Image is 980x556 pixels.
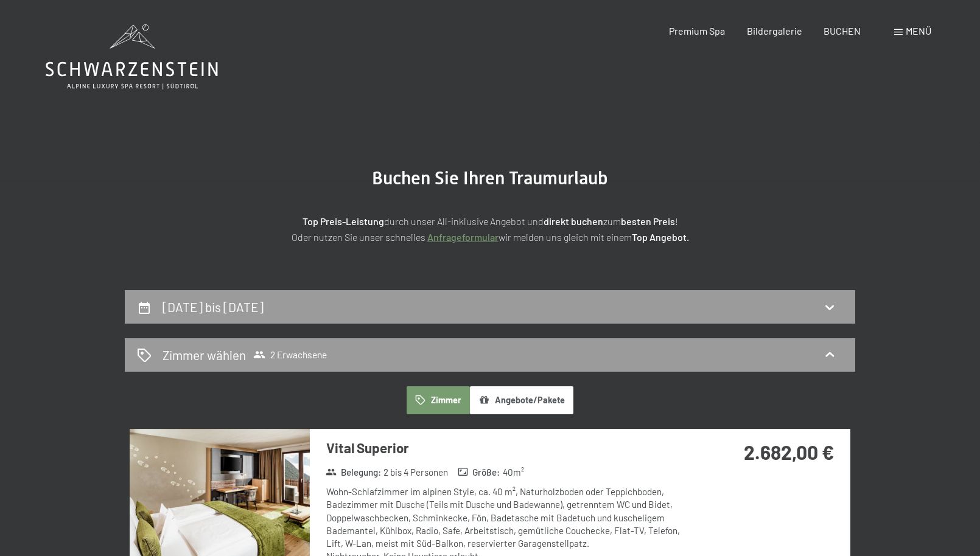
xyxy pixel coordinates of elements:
strong: Belegung : [326,466,381,479]
strong: Top Angebot. [632,231,689,243]
p: durch unser All-inklusive Angebot und zum ! Oder nutzen Sie unser schnelles wir melden uns gleich... [186,214,794,245]
span: 40 m² [503,466,524,479]
a: Premium Spa [669,25,725,36]
button: Angebote/Pakete [470,386,573,414]
span: Buchen Sie Ihren Traumurlaub [372,167,608,189]
strong: besten Preis [621,215,675,227]
span: Menü [906,25,931,36]
button: Zimmer [407,386,470,414]
a: Anfrageformular [427,231,499,243]
h3: Vital Superior [326,439,688,457]
h2: Zimmer wählen [163,346,246,364]
a: BUCHEN [824,25,861,36]
strong: Größe : [458,466,500,479]
strong: direkt buchen [544,215,603,227]
h2: [DATE] bis [DATE] [163,299,264,314]
a: Bildergalerie [747,25,802,36]
strong: 2.682,00 € [744,440,834,464]
span: 2 Erwachsene [253,349,327,361]
strong: Top Preis-Leistung [303,215,384,227]
span: 2 bis 4 Personen [383,466,448,479]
